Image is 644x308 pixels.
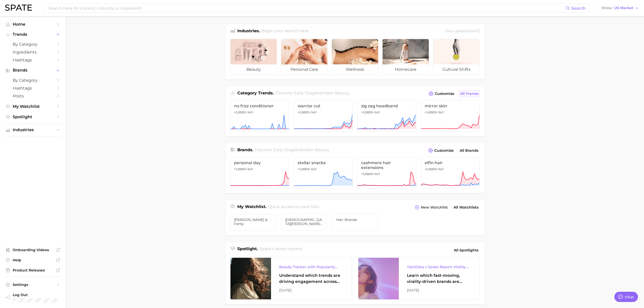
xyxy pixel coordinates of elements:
[311,167,317,171] span: YoY
[4,291,62,304] a: Log out. Currently logged in with e-mail marcela.bucklin@kendobrands.com.
[234,167,246,171] span: >1,000%
[311,110,317,114] span: YoY
[13,258,53,262] span: Help
[4,66,62,74] button: Brands
[13,78,53,83] span: by Category
[237,28,260,35] h1: Industries.
[275,91,350,95] span: Discover Early Stage trends in .
[294,157,353,189] a: stellar snacks>1,000% YoY
[421,205,448,210] span: New Watchlist
[13,58,53,62] span: Hashtags
[230,39,277,75] a: beauty
[454,247,478,253] span: All Spotlights
[4,266,62,274] a: Product Releases
[336,218,374,222] span: Hair Brands
[13,293,77,297] span: Log Out
[601,7,613,9] span: Show
[259,246,303,254] h2: Spate's latest reports.
[279,264,344,270] div: Beauty Tracker with Popularity Index
[571,6,586,11] span: Search
[361,104,413,108] span: zig zag headband
[453,246,480,254] a: All Spotlights
[332,39,378,75] a: wellness
[459,90,480,97] a: All Trends
[4,31,62,38] button: Trends
[382,39,429,75] a: homecare
[425,110,437,114] span: >1,000%
[237,246,258,254] h1: Spotlight.
[5,5,32,11] img: SPATE
[427,147,455,154] button: Customize
[445,28,480,35] div: Data update: [DATE]
[407,287,471,293] div: [DATE]
[361,160,413,170] span: cashmere hair extensions
[4,92,62,100] a: Posts
[357,100,416,132] a: zig zag headband>1,000% YoY
[298,167,310,171] span: >1,000%
[614,7,633,9] span: US Market
[13,248,53,252] span: Onboarding Videos
[298,110,310,114] span: >1,000%
[268,204,319,211] h2: Quick access to your lists.
[407,264,471,270] div: YipitData x Spate Report Virality-Driven Brands Are Taking a Slice of the Beauty Pie
[230,100,289,132] a: no frizz conditioner>1,000% YoY
[247,110,253,114] span: YoY
[357,157,416,189] a: cashmere hair extensions>1,000% YoY
[332,64,378,75] span: wellness
[458,147,480,154] a: All Brands
[4,84,62,92] a: Hashtags
[600,5,640,11] button: ShowUS Market
[374,172,380,176] span: YoY
[433,39,480,75] a: cultural shifts
[279,287,344,293] div: [DATE]
[255,147,330,152] span: Discover Early Stage brands in .
[13,42,53,47] span: by Category
[13,104,53,109] span: My Watchlist
[13,128,53,132] span: Industries
[425,167,437,171] span: >1,000%
[4,126,62,134] button: Industries
[460,148,478,153] span: All Brands
[358,258,480,300] a: YipitData x Spate Report Virality-Driven Brands Are Taking a Slice of the Beauty PieLearn which f...
[285,218,323,226] span: [DEMOGRAPHIC_DATA][PERSON_NAME] & Haus
[13,86,53,91] span: Hashtags
[427,90,456,97] button: Customize
[407,272,471,285] div: Learn which fast-moving, virality-driven brands are leading the pack, the risks of viral growth, ...
[13,282,53,287] span: Settings
[421,100,480,132] a: mirror skin>1,000% YoY
[13,94,53,98] span: Posts
[332,214,378,231] a: Hair Brands
[234,110,246,114] span: >1,000%
[281,39,328,75] a: personal care
[281,64,327,75] span: personal care
[374,110,380,114] span: YoY
[247,167,253,171] span: YoY
[230,64,277,75] span: beauty
[4,56,62,64] a: Hashtags
[13,32,53,37] span: Trends
[4,281,62,288] a: Settings
[230,258,352,300] a: Beauty Tracker with Popularity IndexUnderstand which trends are driving engagement across platfor...
[4,102,62,110] a: My Watchlist
[234,160,285,165] span: personal day
[315,147,329,152] span: beauty
[361,110,373,114] span: >1,000%
[452,204,480,211] a: All Watchlists
[435,92,454,96] span: Customize
[261,28,309,35] h2: Begin your search here.
[438,167,444,171] span: YoY
[460,92,478,96] span: All Trends
[237,204,266,211] h1: My Watchlist.
[4,113,62,121] a: Spotlight
[13,22,53,27] span: Home
[48,4,566,12] input: Search here for a brand, industry, or ingredient
[454,205,478,210] span: All Watchlists
[4,48,62,56] a: Ingredients
[4,40,62,48] a: by Category
[237,147,253,152] span: Brands .
[234,104,285,108] span: no frizz conditioner
[13,68,53,73] span: Brands
[414,204,449,211] button: New Watchlist
[383,64,429,75] span: homecare
[13,50,53,55] span: Ingredients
